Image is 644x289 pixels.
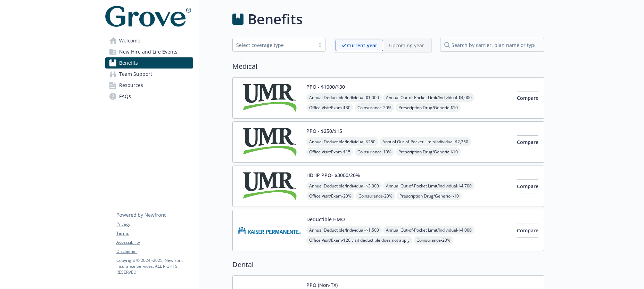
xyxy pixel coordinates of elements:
span: Welcome [119,35,140,46]
button: Compare [517,135,538,149]
span: Office Visit/Exam - $20 visit deductible does not apply [306,236,412,244]
a: Terms [116,230,193,236]
span: Benefits [119,57,138,69]
span: Compare [517,139,538,145]
img: UMR carrier logo [238,171,301,201]
span: Resources [119,80,143,91]
a: FAQs [105,91,193,102]
span: Office Visit/Exam - $30 [306,103,353,112]
p: Copyright © 2024 - 2025 , Newfront Insurance Services, ALL RIGHTS RESERVED [116,257,193,275]
button: HDHP PPO- $3000/20% [306,171,360,179]
a: Welcome [105,35,193,46]
p: Current year [347,42,377,49]
h2: Dental [232,259,544,270]
span: Compare [517,183,538,190]
button: PPO - $1000/$30 [306,83,345,90]
h2: Medical [232,61,544,72]
img: UMR carrier logo [238,83,301,113]
span: Annual Out-of-Pocket Limit/Individual - $2,250 [380,137,471,146]
span: Coinsurance - 20% [356,192,395,200]
a: Resources [105,80,193,91]
span: Compare [517,227,538,234]
span: Annual Out-of-Pocket Limit/Individual - $4,700 [383,182,474,190]
span: Prescription Drug/Generic - $10 [396,147,461,156]
input: search by carrier, plan name or type [440,38,544,52]
button: Compare [517,224,538,238]
h1: Benefits [248,9,303,30]
a: Privacy [116,221,193,227]
button: Deductible HMO [306,216,345,223]
a: Benefits [105,57,193,69]
a: New Hire and Life Events [105,46,193,57]
img: Kaiser Permanente Insurance Company carrier logo [238,216,301,245]
a: Team Support [105,69,193,80]
span: Annual Out-of-Pocket Limit/Individual - $4,000 [383,93,474,102]
span: Prescription Drug/Generic - $10 [396,103,461,112]
button: PPO (Non-TX) [306,281,338,289]
span: Coinsurance - 20% [414,236,453,244]
span: Team Support [119,69,152,80]
span: FAQs [119,91,131,102]
span: Office Visit/Exam - 20% [306,192,354,200]
a: Disclaimer [116,248,193,255]
div: Select coverage type [236,41,311,49]
span: Compare [517,95,538,101]
button: Compare [517,179,538,193]
span: Annual Out-of-Pocket Limit/Individual - $4,000 [383,226,474,234]
span: Coinsurance - 10% [355,147,394,156]
span: New Hire and Life Events [119,46,177,57]
span: Office Visit/Exam - $15 [306,147,353,156]
span: Annual Deductible/Individual - $3,000 [306,182,382,190]
a: Accessibility [116,239,193,246]
img: UMR carrier logo [238,127,301,157]
span: Annual Deductible/Individual - $1,500 [306,226,382,234]
p: Upcoming year [389,42,424,49]
span: Annual Deductible/Individual - $250 [306,137,378,146]
span: Annual Deductible/Individual - $1,000 [306,93,382,102]
button: Compare [517,91,538,105]
span: Prescription Drug/Generic - $10 [397,192,462,200]
span: Coinsurance - 20% [355,103,394,112]
button: PPO - $250/$15 [306,127,342,135]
